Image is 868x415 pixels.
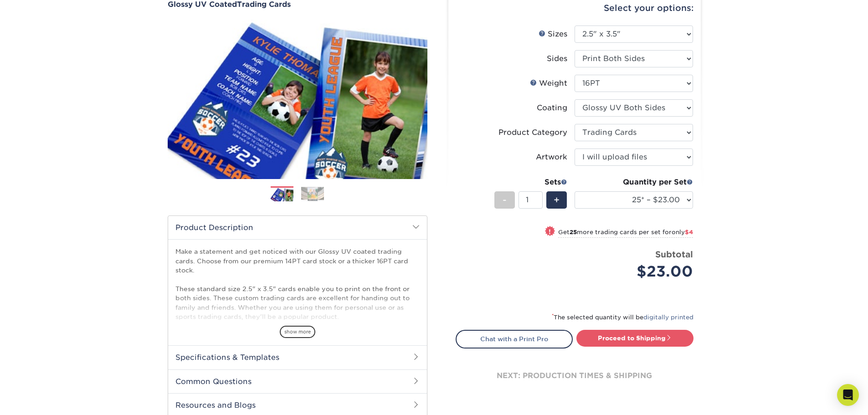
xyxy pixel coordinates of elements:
span: $4 [685,229,693,236]
h2: Specifications & Templates [168,345,427,369]
span: show more [280,326,315,338]
img: Glossy UV Coated 01 [168,10,427,189]
small: The selected quantity will be [552,314,693,321]
strong: Subtotal [655,249,693,259]
span: ! [549,227,551,236]
a: Proceed to Shipping [576,330,693,346]
strong: 25 [570,229,577,236]
div: Quantity per Set [575,177,693,188]
div: Sizes [539,29,567,40]
div: $23.00 [581,261,693,282]
div: next: production times & shipping [456,348,693,403]
h2: Product Description [168,216,427,239]
span: - [503,193,507,207]
p: Make a statement and get noticed with our Glossy UV coated trading cards. Choose from our premium... [175,247,420,359]
div: Coating [537,102,567,113]
img: Trading Cards 02 [301,187,324,201]
a: digitally printed [643,314,693,321]
h2: Common Questions [168,369,427,393]
span: + [554,193,560,207]
div: Open Intercom Messenger [837,384,859,406]
div: Sets [494,177,567,188]
div: Sides [547,53,567,64]
div: Product Category [498,127,567,138]
div: Artwork [536,152,567,163]
div: Weight [530,78,567,89]
img: Trading Cards 01 [271,187,293,203]
a: Chat with a Print Pro [456,330,573,348]
small: Get more trading cards per set for [558,229,693,238]
span: only [672,229,693,236]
